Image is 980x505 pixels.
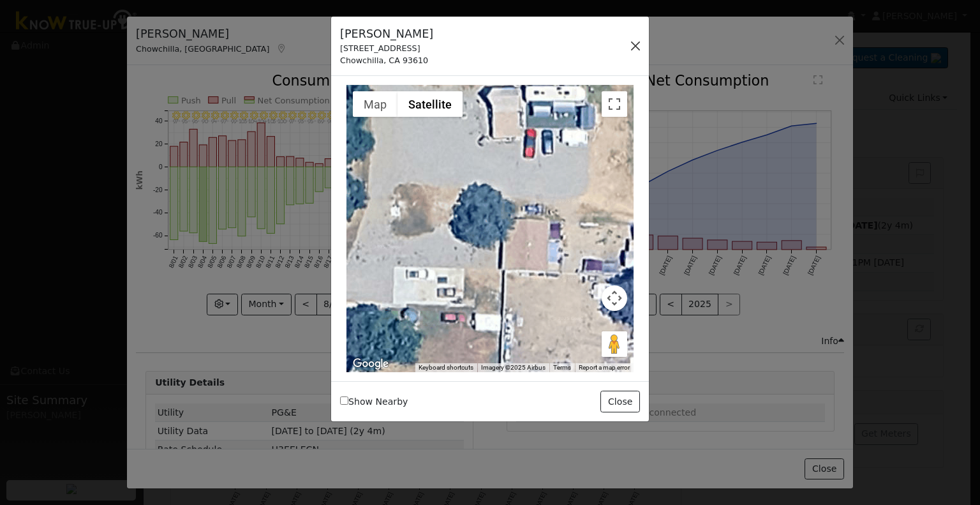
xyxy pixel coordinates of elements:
button: Keyboard shortcuts [419,363,473,372]
div: [STREET_ADDRESS] [340,42,433,54]
button: Toggle fullscreen view [602,91,627,117]
button: Map camera controls [602,285,627,311]
a: Report a map error [579,364,630,371]
label: Show Nearby [340,395,408,409]
div: Chowchilla, CA 93610 [340,54,433,66]
h5: [PERSON_NAME] [340,26,433,42]
button: Show satellite imagery [397,91,463,117]
button: Show street map [353,91,397,117]
input: Show Nearby [340,396,348,405]
a: Terms (opens in new tab) [553,364,571,371]
a: Open this area in Google Maps (opens a new window) [350,356,392,372]
span: Imagery ©2025 Airbus [481,364,546,371]
img: Google [350,356,392,372]
button: Close [600,391,639,412]
button: Drag Pegman onto the map to open Street View [602,331,627,357]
